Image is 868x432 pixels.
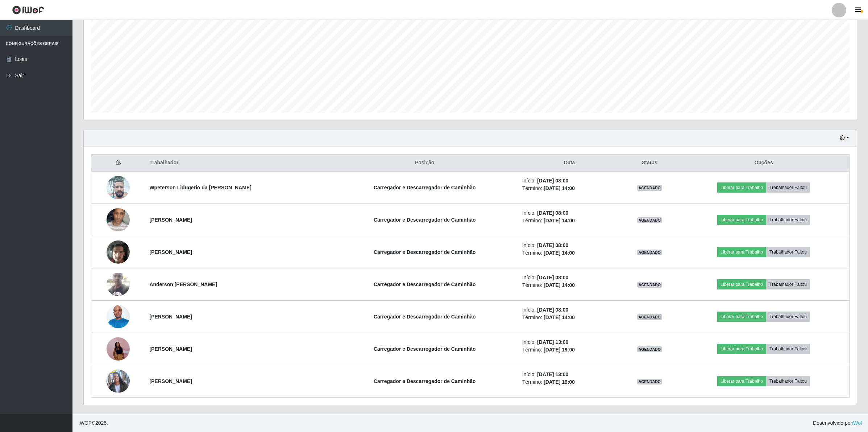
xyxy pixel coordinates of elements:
span: © 2025 . [78,419,108,427]
li: Término: [522,217,617,225]
time: [DATE] 08:00 [537,242,568,248]
li: Início: [522,242,617,249]
li: Término: [522,378,617,386]
li: Término: [522,249,617,257]
th: Data [518,155,621,172]
strong: Wpeterson Lidugerio da [PERSON_NAME] [149,185,252,190]
strong: Carregador e Descarregador de Caminhão [374,185,476,190]
span: AGENDADO [637,346,663,352]
img: 1753373810898.jpeg [107,361,130,402]
button: Liberar para Trabalho [717,247,766,257]
li: Término: [522,314,617,321]
span: AGENDADO [637,282,663,288]
strong: Carregador e Descarregador de Caminhão [374,346,476,352]
span: IWOF [78,420,92,426]
li: Início: [522,306,617,314]
span: AGENDADO [637,379,663,384]
time: [DATE] 14:00 [544,218,575,223]
img: CoreUI Logo [12,5,44,15]
time: [DATE] 08:00 [537,210,568,216]
time: [DATE] 13:00 [537,371,568,377]
button: Trabalhador Faltou [766,182,810,193]
span: AGENDADO [637,250,663,255]
li: Término: [522,185,617,192]
button: Trabalhador Faltou [766,376,810,386]
strong: [PERSON_NAME] [149,346,192,352]
button: Trabalhador Faltou [766,312,810,322]
time: [DATE] 19:00 [544,347,575,353]
img: 1756170415861.jpeg [107,269,130,300]
button: Trabalhador Faltou [766,344,810,354]
button: Liberar para Trabalho [717,376,766,386]
time: [DATE] 14:00 [544,250,575,256]
time: [DATE] 08:00 [537,275,568,280]
strong: Carregador e Descarregador de Caminhão [374,217,476,223]
time: [DATE] 14:00 [544,282,575,288]
time: [DATE] 14:00 [544,314,575,320]
strong: [PERSON_NAME] [149,378,192,384]
li: Início: [522,338,617,346]
img: 1751727772715.jpeg [107,324,130,374]
span: AGENDADO [637,314,663,320]
button: Trabalhador Faltou [766,247,810,257]
time: [DATE] 14:00 [544,185,575,191]
th: Status [621,155,678,172]
button: Liberar para Trabalho [717,344,766,354]
img: 1746027724956.jpeg [107,172,130,203]
img: 1749255335293.jpeg [107,201,130,239]
strong: Carregador e Descarregador de Caminhão [374,378,476,384]
th: Posição [332,155,518,172]
li: Início: [522,177,617,185]
img: 1758811720114.jpeg [107,301,130,332]
span: Desenvolvido por [813,419,862,427]
button: Liberar para Trabalho [717,182,766,193]
time: [DATE] 08:00 [537,307,568,313]
strong: Carregador e Descarregador de Caminhão [374,314,476,320]
button: Trabalhador Faltou [766,215,810,225]
span: AGENDADO [637,217,663,223]
th: Trabalhador [145,155,331,172]
strong: [PERSON_NAME] [149,314,192,320]
li: Início: [522,274,617,281]
time: [DATE] 08:00 [537,178,568,184]
li: Início: [522,371,617,378]
li: Início: [522,209,617,217]
button: Liberar para Trabalho [717,279,766,289]
button: Liberar para Trabalho [717,215,766,225]
strong: [PERSON_NAME] [149,249,192,255]
strong: [PERSON_NAME] [149,217,192,223]
a: iWof [852,420,862,426]
button: Trabalhador Faltou [766,279,810,289]
img: 1751312410869.jpeg [107,236,130,268]
strong: Carregador e Descarregador de Caminhão [374,281,476,287]
li: Término: [522,346,617,354]
li: Término: [522,281,617,289]
button: Liberar para Trabalho [717,312,766,322]
time: [DATE] 13:00 [537,339,568,345]
time: [DATE] 19:00 [544,379,575,385]
strong: Anderson [PERSON_NAME] [149,281,217,287]
span: AGENDADO [637,185,663,191]
strong: Carregador e Descarregador de Caminhão [374,249,476,255]
th: Opções [678,155,849,172]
